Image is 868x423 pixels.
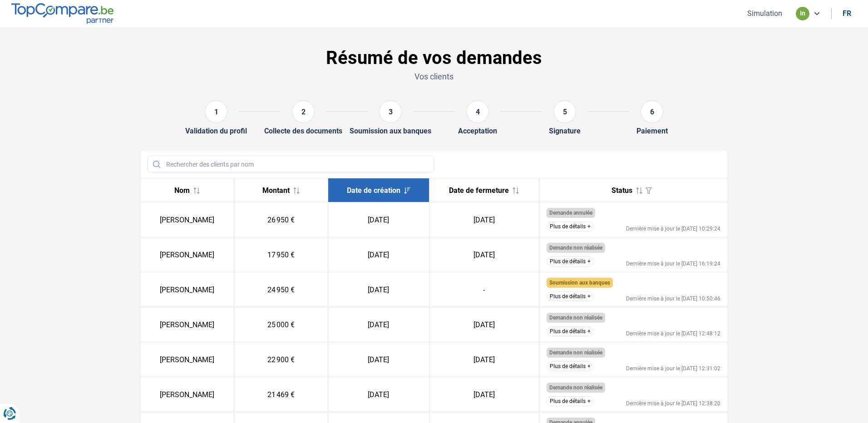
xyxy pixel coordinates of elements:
[234,237,328,272] td: 17 950 €
[612,186,632,195] span: Status
[205,100,227,123] div: 1
[547,361,594,371] button: Plus de détails
[429,377,539,412] td: [DATE]
[140,47,728,69] h1: Résumé de vos demandes
[547,326,594,336] button: Plus de détails
[626,296,720,301] div: Dernière mise à jour le [DATE] 10:50:46
[328,342,429,377] td: [DATE]
[234,202,328,237] td: 26 950 €
[626,226,720,231] div: Dernière mise à jour le [DATE] 10:29:24
[234,307,328,342] td: 25 000 €
[641,100,663,123] div: 6
[347,186,400,195] span: Date de création
[636,127,668,135] div: Paiement
[379,100,402,123] div: 3
[843,9,851,18] div: fr
[328,237,429,272] td: [DATE]
[429,237,539,272] td: [DATE]
[350,127,431,135] div: Soumission aux banques
[549,349,602,356] span: Demande non réalisée
[429,272,539,307] td: -
[328,377,429,412] td: [DATE]
[262,186,290,195] span: Montant
[429,307,539,342] td: [DATE]
[626,261,720,266] div: Dernière mise à jour le [DATE] 16:19:24
[626,401,720,406] div: Dernière mise à jour le [DATE] 12:38:20
[140,237,234,272] td: [PERSON_NAME]
[140,71,728,82] p: Vos clients
[547,221,594,231] button: Plus de détails
[549,315,602,321] span: Demande non réalisée
[429,342,539,377] td: [DATE]
[745,9,785,18] button: Simulation
[553,100,576,123] div: 5
[549,245,602,251] span: Demande non réalisée
[796,7,809,20] div: in
[626,366,720,371] div: Dernière mise à jour le [DATE] 12:31:02
[140,202,234,237] td: [PERSON_NAME]
[185,127,247,135] div: Validation du profil
[264,127,342,135] div: Collecte des documents
[234,272,328,307] td: 24 950 €
[140,272,234,307] td: [PERSON_NAME]
[466,100,489,123] div: 4
[140,377,234,412] td: [PERSON_NAME]
[174,186,190,195] span: Nom
[148,156,434,172] input: Rechercher des clients par nom
[11,3,113,24] img: TopCompare.be
[328,307,429,342] td: [DATE]
[292,100,315,123] div: 2
[547,396,594,406] button: Plus de détails
[449,186,509,195] span: Date de fermeture
[429,202,539,237] td: [DATE]
[549,384,602,391] span: Demande non réalisée
[549,127,581,135] div: Signature
[626,331,720,336] div: Dernière mise à jour le [DATE] 12:48:12
[234,377,328,412] td: 21 469 €
[549,280,610,286] span: Soumission aux banques
[547,256,594,266] button: Plus de détails
[140,307,234,342] td: [PERSON_NAME]
[549,210,592,216] span: Demande annulée
[140,342,234,377] td: [PERSON_NAME]
[328,202,429,237] td: [DATE]
[328,272,429,307] td: [DATE]
[547,291,594,301] button: Plus de détails
[458,127,497,135] div: Acceptation
[234,342,328,377] td: 22 900 €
